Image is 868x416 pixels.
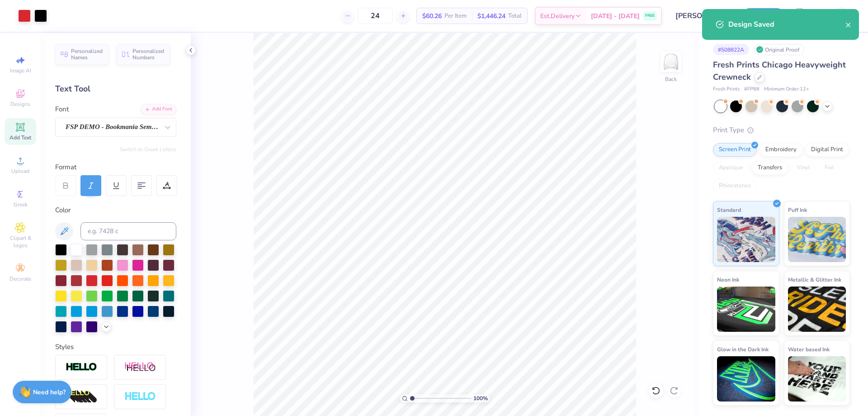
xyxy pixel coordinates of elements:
[55,342,176,352] div: Styles
[141,104,176,115] div: Add Font
[788,287,846,332] img: Metallic & Glitter Ink
[14,201,28,208] span: Greek
[788,344,830,354] span: Water based Ink
[764,86,809,93] span: Minimum Order: 12 +
[788,356,846,402] img: Water based Ink
[717,344,769,354] span: Glow in the Dark Ink
[713,86,740,93] span: Fresh Prints
[788,275,841,284] span: Metallic & Glitter Ink
[540,11,575,21] span: Est. Delivery
[788,217,846,262] img: Puff Ink
[11,167,29,175] span: Upload
[717,287,775,332] img: Neon Ink
[71,48,103,61] span: Personalized Names
[591,11,640,21] span: [DATE] - [DATE]
[728,19,845,30] div: Design Saved
[66,390,97,404] img: 3d Illusion
[9,134,31,141] span: Add Text
[55,205,176,215] div: Color
[10,67,31,74] span: Image AI
[788,205,807,215] span: Puff Ink
[752,161,788,175] div: Transfers
[33,388,66,397] strong: Need help?
[713,143,757,157] div: Screen Print
[358,8,393,24] input: – –
[717,217,775,262] img: Standard
[759,143,802,157] div: Embroidery
[55,104,69,115] label: Font
[717,205,741,215] span: Standard
[717,356,775,402] img: Glow in the Dark Ink
[444,11,467,21] span: Per Item
[713,59,846,82] span: Fresh Prints Chicago Heavyweight Crewneck
[669,7,735,25] input: Untitled Design
[744,86,759,93] span: # FP88
[124,392,156,402] img: Negative Space
[819,161,840,175] div: Foil
[713,44,749,55] div: # 508822A
[132,48,165,61] span: Personalized Numbers
[473,394,488,402] span: 100 %
[80,222,176,240] input: e.g. 7428 c
[713,125,850,135] div: Print Type
[124,362,156,373] img: Shadow
[5,234,36,249] span: Clipart & logos
[508,11,522,21] span: Total
[55,83,176,95] div: Text Tool
[645,13,655,19] span: FREE
[662,53,680,71] img: Back
[422,11,442,21] span: $60.26
[805,143,849,157] div: Digital Print
[791,161,816,175] div: Vinyl
[10,100,30,108] span: Designs
[717,275,739,284] span: Neon Ink
[120,146,176,153] button: Switch to Greek Letters
[713,161,749,175] div: Applique
[9,275,31,282] span: Decorate
[66,362,97,373] img: Stroke
[754,44,804,55] div: Original Proof
[477,11,505,21] span: $1,446.24
[55,162,177,172] div: Format
[713,179,757,193] div: Rhinestones
[665,75,677,83] div: Back
[845,19,852,30] button: close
